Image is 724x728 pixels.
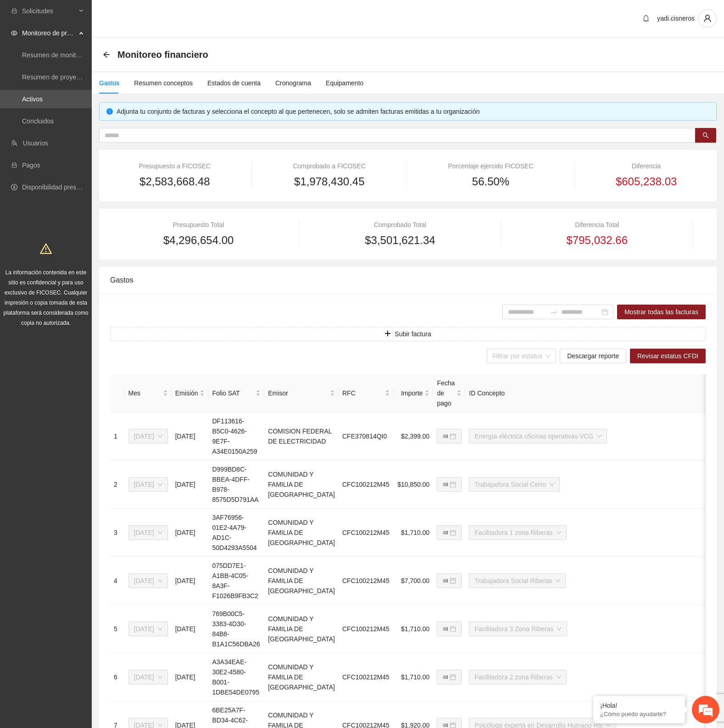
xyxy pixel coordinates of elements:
td: $7,700.00 [394,557,433,605]
button: Descargar reporte [560,349,626,363]
button: search [695,128,716,143]
td: A3A34EAE-30E2-4580-B001-1DBE54DE0795 [208,653,264,701]
span: $795,032.66 [567,232,628,249]
a: Activos [22,95,43,103]
span: yadi.cisneros [657,15,695,22]
span: Facilitadora 3 Zona Riberas [474,622,562,636]
td: CFE370814QI0 [339,412,394,461]
div: Back [103,51,110,59]
span: Folio SAT [212,388,254,398]
div: Cronograma [275,78,311,88]
a: Disponibilidad presupuestal [22,183,100,191]
div: Porcentaje ejercido FICOSEC [419,161,562,171]
td: 1 [110,412,125,461]
span: RFC [342,388,383,398]
td: [DATE] [172,557,209,605]
th: Emisión [172,374,209,412]
td: 769B00C5-3383-4D30-84B8-B1A1C56DBA26 [208,605,264,653]
span: Facilitadora 1 zona Riberas [474,526,561,539]
span: Monitoreo financiero [117,47,208,62]
td: $1,710.00 [394,605,433,653]
td: [DATE] [172,461,209,509]
div: Resumen conceptos [134,78,193,88]
td: [DATE] [172,653,209,701]
span: 56.50% [472,173,509,190]
span: user [699,14,716,22]
a: Pagos [22,161,40,169]
span: Julio 2025 [134,526,162,539]
a: Resumen de monitoreo [22,51,89,59]
p: ¿Cómo puedo ayudarte? [600,711,678,717]
th: Mes [125,374,172,412]
div: Gastos [99,78,119,88]
span: search [702,132,709,139]
td: 4 [110,557,125,605]
td: $10,850.00 [394,461,433,509]
button: Mostrar todas las facturas [617,305,706,319]
div: Estados de cuenta [207,78,261,88]
span: bell [639,15,653,22]
span: Mostrar todas las facturas [624,307,698,317]
th: Emisor [264,374,339,412]
span: $2,583,668.48 [139,173,210,190]
span: Emisión [175,388,198,398]
span: Mes [128,388,161,398]
div: Gastos [110,267,706,293]
a: Concluidos [22,117,54,125]
span: Importe [397,388,423,398]
td: $2,399.00 [394,412,433,461]
th: Fecha de pago [433,374,465,412]
span: $1,978,430.45 [294,173,364,190]
td: 5 [110,605,125,653]
a: Usuarios [23,139,48,147]
td: [DATE] [172,412,209,461]
td: CFC100212M45 [339,653,394,701]
td: 3AF76956-01E2-4A79-AD1C-50D4293A5504 [208,509,264,557]
td: COMUNIDAD Y FAMILIA DE [GEOGRAPHIC_DATA] [264,461,339,509]
span: eye [11,30,17,36]
span: $605,238.03 [616,173,677,190]
div: Comprobado Total [312,220,488,230]
span: Energía eléctrica oficinas operativas VCG [474,429,601,443]
div: Equipamento [326,78,364,88]
div: ¡Hola! [600,702,678,709]
td: D999BD8C-BBEA-4DFF-B978-8575D5D791AA [208,461,264,509]
td: DF113616-B5C0-4626-9E7F-A34E0150A259 [208,412,264,461]
div: Diferencia Total [513,220,681,230]
button: user [698,9,717,28]
td: COMUNIDAD Y FAMILIA DE [GEOGRAPHIC_DATA] [264,509,339,557]
td: COMUNIDAD Y FAMILIA DE [GEOGRAPHIC_DATA] [264,653,339,701]
td: $1,710.00 [394,509,433,557]
td: 2 [110,461,125,509]
td: COMUNIDAD Y FAMILIA DE [GEOGRAPHIC_DATA] [264,557,339,605]
span: $3,501,621.34 [365,232,435,249]
span: swap-right [550,308,557,316]
th: Folio SAT [208,374,264,412]
td: CFC100212M45 [339,461,394,509]
td: CFC100212M45 [339,605,394,653]
button: bell [639,11,653,26]
span: to [550,308,557,316]
span: Fecha de pago [437,378,455,408]
span: Julio 2025 [134,574,162,588]
div: Comprobado a FICOSEC [264,161,395,171]
span: Emisor [268,388,328,398]
td: [DATE] [172,605,209,653]
td: 6 [110,653,125,701]
button: Revisar estatus CFDI [630,349,706,363]
div: Presupuesto a FICOSEC [110,161,239,171]
span: warning [40,243,52,255]
div: Presupuesto Total [110,220,287,230]
td: $1,710.00 [394,653,433,701]
span: La información contenida en este sitio es confidencial y para uso exclusivo de FICOSEC. Cualquier... [4,269,89,326]
th: RFC [339,374,394,412]
span: Solicitudes [22,2,76,20]
span: arrow-left [103,51,110,58]
span: Subir factura [395,329,431,339]
span: Julio 2025 [134,670,162,684]
td: COMISION FEDERAL DE ELECTRICIDAD [264,412,339,461]
span: Descargar reporte [567,351,619,361]
span: Julio 2025 [134,622,162,636]
span: plus [384,330,391,338]
td: 075DD7E1-A1BB-4C05-8A3F-F1026B9FB3C2 [208,557,264,605]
